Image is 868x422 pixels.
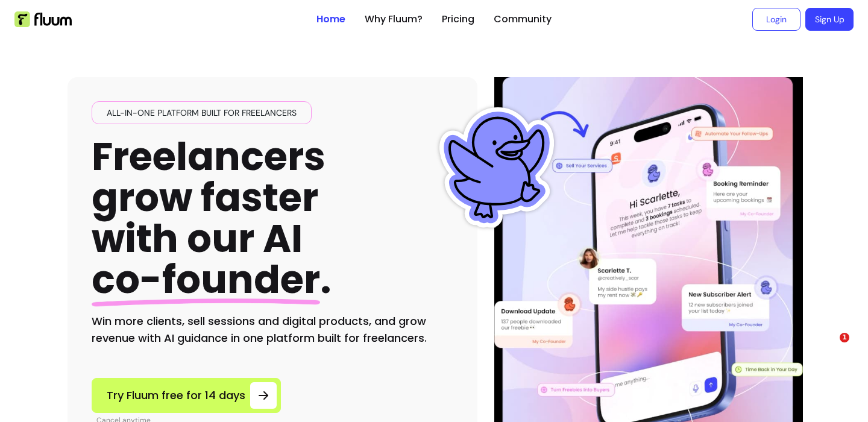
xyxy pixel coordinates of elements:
a: Sign Up [805,8,854,31]
span: 1 [840,333,849,342]
img: Fluum Duck sticker [436,107,557,228]
span: co-founder [92,253,320,306]
a: Pricing [442,12,474,27]
a: Community [494,12,552,27]
a: Home [316,12,345,27]
a: Why Fluum? [365,12,423,27]
iframe: Intercom live chat [815,333,844,362]
h2: Win more clients, sell sessions and digital products, and grow revenue with AI guidance in one pl... [92,313,453,347]
h1: Freelancers grow faster with our AI . [92,136,332,301]
span: Try Fluum free for 14 days [107,387,245,404]
span: All-in-one platform built for freelancers [102,107,301,119]
a: Try Fluum free for 14 days [92,378,281,413]
a: Login [752,8,800,31]
img: Fluum Logo [14,11,72,27]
